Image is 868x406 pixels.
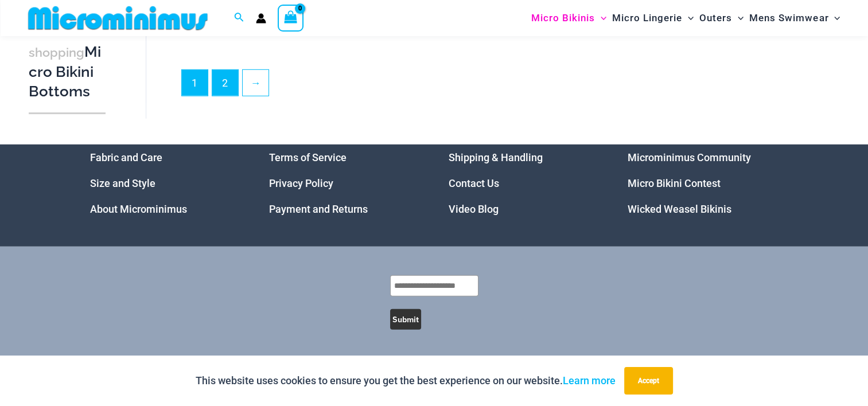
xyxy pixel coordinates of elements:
aside: Footer Widget 3 [449,145,600,222]
a: Learn more [563,374,616,387]
a: Micro LingerieMenu ToggleMenu Toggle [609,3,696,33]
a: Contact Us [449,177,499,189]
span: Mens Swimwear [749,3,828,33]
nav: Product Pagination [181,69,844,103]
span: Micro Bikinis [531,3,595,33]
a: Terms of Service [269,151,347,163]
a: Video Blog [449,203,499,215]
span: Page 1 [182,70,208,96]
a: Micro BikinisMenu ToggleMenu Toggle [528,3,609,33]
span: Menu Toggle [595,3,606,33]
a: Shipping & Handling [449,151,543,163]
span: Menu Toggle [828,3,840,33]
aside: Footer Widget 4 [628,145,779,222]
a: Size and Style [90,177,155,189]
button: Accept [624,367,673,395]
a: Payment and Returns [269,203,368,215]
span: Outers [699,3,732,33]
aside: Footer Widget 2 [269,145,420,222]
a: → [243,70,268,96]
span: Menu Toggle [732,3,744,33]
a: Wicked Weasel Bikinis [628,203,731,215]
span: Menu Toggle [682,3,694,33]
a: About Microminimus [90,203,187,215]
a: Fabric and Care [90,151,162,163]
a: Privacy Policy [269,177,333,189]
h3: Micro Bikini Bottoms [29,42,106,101]
a: Micro Bikini Contest [628,177,721,189]
a: Search icon link [234,11,244,25]
a: Account icon link [256,13,266,24]
a: Page 2 [212,70,238,96]
img: MM SHOP LOGO FLAT [24,5,212,31]
a: OutersMenu ToggleMenu Toggle [696,3,746,33]
span: Micro Lingerie [612,3,682,33]
p: This website uses cookies to ensure you get the best experience on our website. [196,372,616,389]
nav: Menu [90,145,241,222]
a: View Shopping Cart, empty [278,5,304,31]
nav: Menu [449,145,600,222]
a: Mens SwimwearMenu ToggleMenu Toggle [746,3,843,33]
nav: Site Navigation [527,2,845,34]
a: Microminimus Community [628,151,751,163]
nav: Menu [269,145,420,222]
aside: Footer Widget 1 [90,145,241,222]
nav: Menu [628,145,779,222]
span: shopping [29,45,84,60]
button: Submit [390,309,421,330]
